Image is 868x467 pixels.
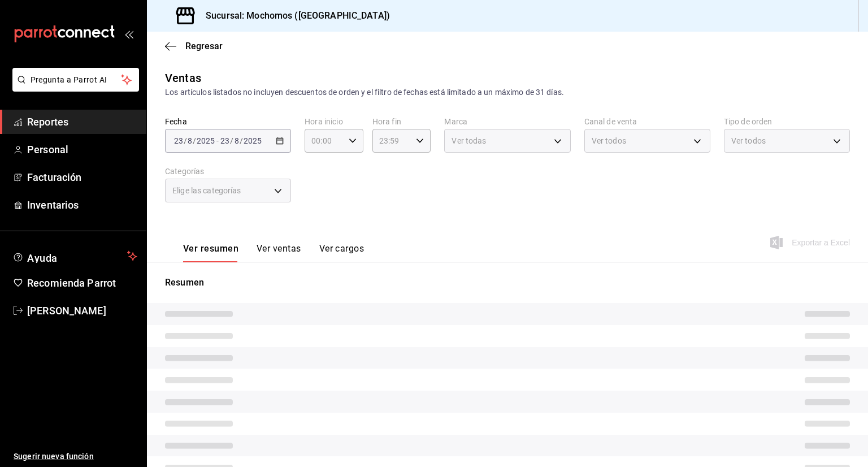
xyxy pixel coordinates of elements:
label: Canal de venta [584,118,710,126]
span: / [193,136,196,145]
span: Facturación [27,170,137,185]
a: Pregunta a Parrot AI [8,82,139,94]
div: navigation tabs [183,243,364,262]
span: Reportes [27,114,137,129]
div: Los artículos listados no incluyen descuentos de orden y el filtro de fechas está limitado a un m... [165,87,850,98]
button: Ver cargos [319,243,364,262]
p: Resumen [165,276,850,289]
input: ---- [243,136,262,145]
input: ---- [196,136,215,145]
span: [PERSON_NAME] [27,303,137,318]
input: -- [187,136,193,145]
span: Personal [27,142,137,157]
div: Ventas [165,70,201,87]
label: Categorías [165,167,291,175]
span: Sugerir nueva función [14,451,137,462]
label: Hora fin [372,118,431,126]
label: Tipo de orden [724,118,850,126]
h3: Sucursal: Mochomos ([GEOGRAPHIC_DATA]) [197,9,390,23]
input: -- [173,136,184,145]
span: Ver todos [731,135,766,146]
label: Hora inicio [305,118,363,126]
span: - [216,136,219,145]
button: Regresar [165,41,223,51]
input: -- [220,136,230,145]
span: / [184,136,187,145]
span: Recomienda Parrot [27,275,137,291]
button: Pregunta a Parrot AI [12,68,139,92]
button: Ver ventas [257,243,301,262]
span: Ver todas [452,135,486,146]
span: / [230,136,233,145]
label: Fecha [165,118,291,126]
input: -- [234,136,240,145]
span: Pregunta a Parrot AI [31,74,121,86]
span: / [240,136,243,145]
span: Ver todos [592,135,626,146]
span: Regresar [185,41,223,51]
span: Ayuda [27,249,123,263]
span: Inventarios [27,197,137,213]
span: Elige las categorías [172,185,241,196]
label: Marca [444,118,570,126]
button: Ver resumen [183,243,238,262]
button: open_drawer_menu [124,29,133,38]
